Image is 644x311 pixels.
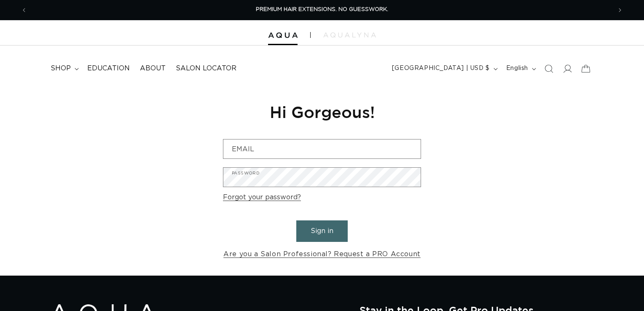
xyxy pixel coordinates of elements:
a: Education [82,59,135,78]
img: aqualyna.com [323,32,376,38]
button: Next announcement [611,2,629,18]
span: Education [87,64,130,73]
input: Email [223,139,421,158]
button: Sign in [296,220,348,242]
button: English [501,61,539,77]
a: Forgot your password? [223,191,301,204]
a: Salon Locator [171,59,241,78]
a: Are you a Salon Professional? Request a PRO Account [223,248,421,260]
button: Previous announcement [15,2,33,18]
a: About [135,59,171,78]
span: English [506,64,528,73]
img: Aqua Hair Extensions [268,32,298,38]
summary: shop [46,59,82,78]
span: [GEOGRAPHIC_DATA] | USD $ [392,64,490,73]
h1: Hi Gorgeous! [223,102,421,122]
span: Salon Locator [176,64,236,73]
span: PREMIUM HAIR EXTENSIONS. NO GUESSWORK. [256,7,388,12]
button: [GEOGRAPHIC_DATA] | USD $ [387,61,501,77]
span: About [140,64,166,73]
summary: Search [539,59,558,78]
span: shop [51,64,71,73]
